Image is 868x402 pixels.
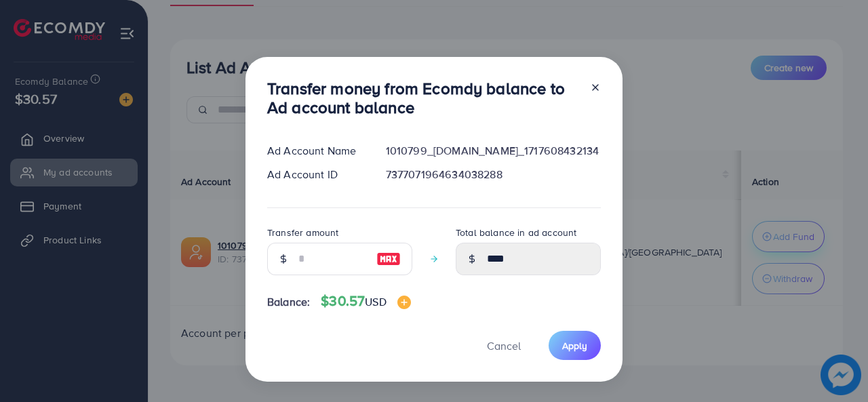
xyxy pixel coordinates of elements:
span: Cancel [487,338,521,353]
img: image [397,296,411,309]
span: Balance: [267,294,310,310]
span: Apply [562,339,587,353]
label: Transfer amount [267,226,338,239]
img: image [376,251,401,267]
h4: $30.57 [321,293,410,310]
h3: Transfer money from Ecomdy balance to Ad account balance [267,79,579,118]
div: Ad Account ID [256,167,375,182]
div: 7377071964634038288 [375,167,612,182]
div: 1010799_[DOMAIN_NAME]_1717608432134 [375,143,612,159]
span: USD [365,294,386,309]
button: Cancel [470,331,538,360]
button: Apply [549,331,601,360]
div: Ad Account Name [256,143,375,159]
label: Total balance in ad account [456,226,576,239]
